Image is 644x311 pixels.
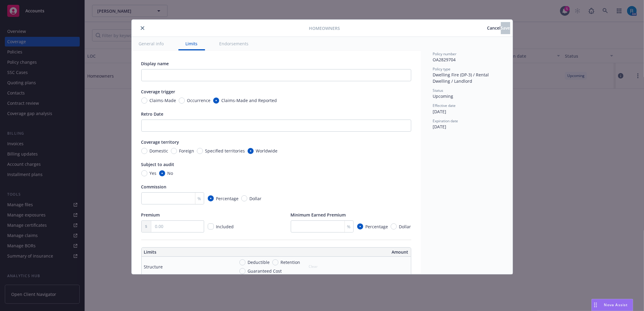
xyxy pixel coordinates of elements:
span: Commission [141,184,167,190]
span: Homeowners [309,25,340,31]
span: Dwelling Fire (DP-3) / Rental Dwelling / Landlord [433,72,490,84]
span: Guaranteed Cost [248,268,282,274]
span: Dollar [399,223,411,230]
span: Nova Assist [604,302,628,307]
span: Save [501,25,510,31]
span: Coverage trigger [141,89,175,95]
span: Subject to audit [141,162,175,167]
span: Claims-Made and Reported [222,97,277,104]
span: Retention [281,259,300,265]
button: Save [501,22,510,34]
button: Nova Assist [591,299,633,311]
span: Included [216,224,234,229]
input: Foreign [171,148,177,154]
input: Deductible [239,259,245,265]
input: Claims-Made and Reported [213,98,219,104]
input: Guaranteed Cost [239,268,245,274]
span: Yes [150,170,157,176]
span: % [347,223,351,230]
button: Cancel [487,22,501,34]
span: Worldwide [256,148,278,154]
span: Minimum Earned Premium [291,212,346,218]
input: Retention [272,259,278,265]
button: Limits [178,37,205,50]
span: Expiration date [433,118,458,123]
span: [DATE] [433,124,447,130]
span: Specified territories [205,148,245,154]
button: close [139,24,146,32]
span: Status [433,88,444,93]
span: Occurrence [187,97,211,104]
button: Endorsements [212,37,256,50]
span: Display name [141,61,169,66]
input: Dollar [241,195,247,201]
input: Specified territories [197,148,203,154]
th: Amount [279,248,411,257]
input: Claims-Made [141,98,147,104]
span: [DATE] [433,109,447,114]
input: Domestic [141,148,147,154]
span: Foreign [179,148,194,154]
input: Percentage [357,223,363,229]
span: Deductible [248,259,270,265]
span: Claims-Made [150,97,176,104]
button: General info [132,37,171,50]
span: Percentage [216,195,239,202]
span: Upcoming [433,93,453,99]
input: Percentage [208,195,214,201]
input: 0.00 [151,221,203,232]
div: Structure [144,264,163,270]
span: Domestic [150,148,168,154]
span: Policy type [433,66,451,72]
span: No [168,170,173,176]
span: Retro Date [141,111,164,117]
input: Worldwide [248,148,254,154]
span: Coverage territory [141,139,179,145]
th: Limits [142,248,249,257]
span: Dollar [250,195,262,202]
span: Effective date [433,103,456,108]
input: Dollar [391,223,397,229]
span: OA2829704 [433,57,456,63]
span: Percentage [366,223,388,230]
input: No [159,170,165,176]
span: Policy number [433,51,457,56]
span: % [198,195,201,202]
div: Drag to move [592,299,599,311]
input: Occurrence [179,98,185,104]
span: Cancel [487,25,501,31]
span: Premium [141,212,160,218]
input: Yes [141,170,147,176]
